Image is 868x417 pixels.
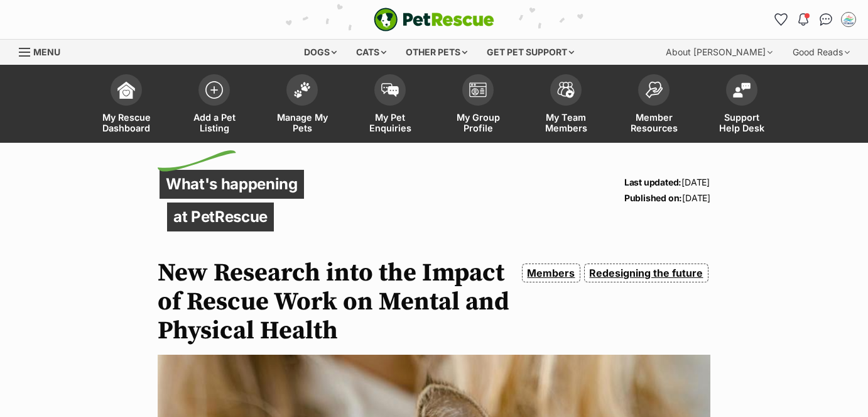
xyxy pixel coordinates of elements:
[522,68,610,143] a: My Team Members
[374,8,494,31] img: logo-e224e6f780fb5917bec1dbf3a21bbac754714ae5b6737aabdf751b685950b380.svg
[82,68,170,143] a: My Rescue Dashboard
[469,82,487,97] img: group-profile-icon-3fa3cf56718a62981997c0bc7e787c4b2cf8bcc04b72c1350f741eb67cf2f40e.svg
[584,264,708,282] a: Redesigning the future
[274,112,330,133] span: Manage My Pets
[645,81,663,98] img: member-resources-icon-8e73f808a243e03378d46382f2149f9095a855e16c252ad45f914b54edf8863c.svg
[713,112,770,133] span: Support Help Desk
[160,170,304,199] p: What's happening
[167,203,274,231] p: at PetRescue
[522,264,580,282] a: Members
[258,68,346,143] a: Manage My Pets
[397,40,476,65] div: Other pets
[842,13,855,26] img: Sonja Laine profile pic
[295,40,345,65] div: Dogs
[624,174,710,190] p: [DATE]
[347,40,395,65] div: Cats
[293,82,311,98] img: manage-my-pets-icon-02211641906a0b7f246fdf0571729dbe1e7629f14944591b6c1af311fb30b64b.svg
[186,112,242,133] span: Add a Pet Listing
[626,112,682,133] span: Member Resources
[19,40,69,62] a: Menu
[98,112,155,133] span: My Rescue Dashboard
[450,112,506,133] span: My Group Profile
[733,82,751,97] img: help-desk-icon-fdf02630f3aa405de69fd3d07c3f3aa587a6932b1a1747fa1d2bba05be0121f9.svg
[374,8,494,31] a: PetRescue
[381,83,399,97] img: pet-enquiries-icon-7e3ad2cf08bfb03b45e93fb7055b45f3efa6380592205ae92323e6603595dc1f.svg
[158,150,236,172] img: decorative flick
[816,9,836,30] a: Conversations
[610,68,698,143] a: Member Resources
[798,13,808,26] img: notifications-46538b983faf8c2785f20acdc204bb7945ddae34d4c08c2a6579f10ce5e182be.svg
[771,9,859,30] ul: Account quick links
[158,259,517,345] h1: New Research into the Impact of Rescue Work on Mental and Physical Health
[657,40,781,65] div: About [PERSON_NAME]
[793,9,813,30] button: Notifications
[346,68,434,143] a: My Pet Enquiries
[478,40,583,65] div: Get pet support
[170,68,258,143] a: Add a Pet Listing
[698,68,786,143] a: Support Help Desk
[838,9,859,30] button: My account
[771,9,791,30] a: Favourites
[538,112,594,133] span: My Team Members
[205,81,223,99] img: add-pet-listing-icon-0afa8454b4691262ce3f59096e99ab1cd57d4a30225e0717b998d2c9b9846f56.svg
[624,177,681,187] strong: Last updated:
[33,47,60,57] span: Menu
[557,82,575,98] img: team-members-icon-5396bd8760b3fe7c0b43da4ab00e1e3bb1a5d9ba89233759b79545d2d3fc5d0d.svg
[820,13,833,26] img: chat-41dd97257d64d25036548639549fe6c8038ab92f7586957e7f3b1b290dea8141.svg
[434,68,522,143] a: My Group Profile
[784,40,859,65] div: Good Reads
[362,112,418,133] span: My Pet Enquiries
[624,190,710,206] p: [DATE]
[117,81,135,99] img: dashboard-icon-eb2f2d2d3e046f16d808141f083e7271f6b2e854fb5c12c21221c1fb7104beca.svg
[624,192,682,203] strong: Published on:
